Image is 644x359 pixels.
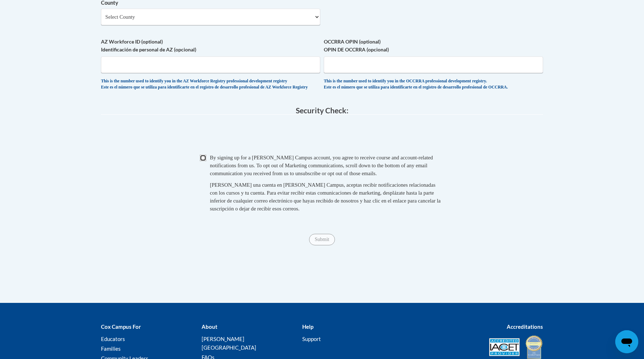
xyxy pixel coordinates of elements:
[267,122,377,150] iframe: To enrich screen reader interactions, please activate Accessibility in Grammarly extension settings
[302,323,313,330] b: Help
[489,338,520,356] img: Accredited IACET® Provider
[210,155,433,176] span: By signing up for a [PERSON_NAME] Campus account, you agree to receive course and account-related...
[101,78,320,90] div: This is the number used to identify you in the AZ Workforce Registry professional development reg...
[309,234,335,245] input: Submit
[507,323,543,330] b: Accreditations
[324,78,543,90] div: This is the number used to identify you in the OCCRRA professional development registry. Este es ...
[202,336,256,351] a: [PERSON_NAME][GEOGRAPHIC_DATA]
[615,330,638,353] iframe: 메시징 창을 시작하는 버튼
[296,106,349,115] span: Security Check:
[101,336,125,342] a: Educators
[101,323,141,330] b: Cox Campus For
[210,182,441,212] span: [PERSON_NAME] una cuenta en [PERSON_NAME] Campus, aceptas recibir notificaciones relacionadas con...
[324,38,543,54] label: OCCRRA OPIN (optional) OPIN DE OCCRRA (opcional)
[302,336,321,342] a: Support
[101,38,320,54] label: AZ Workforce ID (optional) Identificación de personal de AZ (opcional)
[101,345,121,352] a: Families
[202,323,217,330] b: About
